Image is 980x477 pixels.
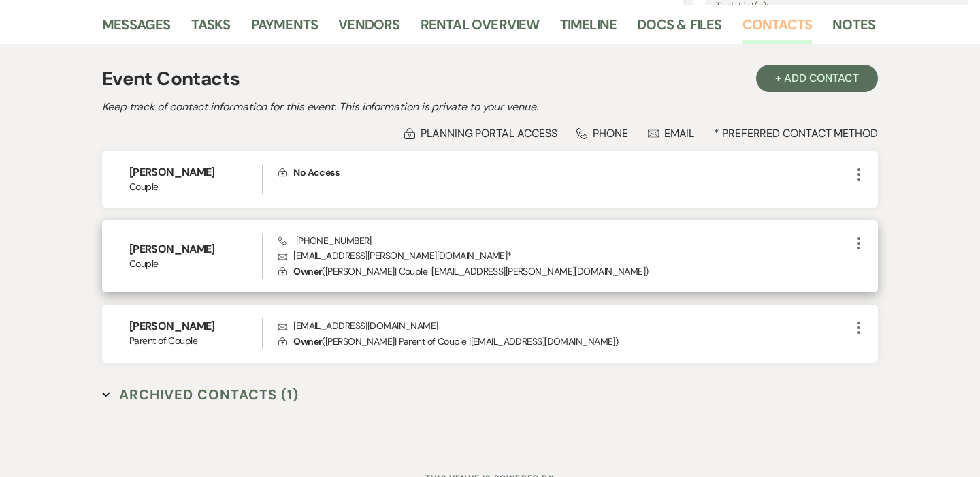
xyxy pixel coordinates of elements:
h2: Keep track of contact information for this event. This information is private to your venue. [102,99,878,115]
h1: Event Contacts [102,65,240,93]
a: Notes [832,14,875,44]
p: [EMAIL_ADDRESS][DOMAIN_NAME] [278,318,851,333]
span: Owner [293,265,322,277]
div: * Preferred Contact Method [102,126,878,140]
a: Tasks [191,14,231,44]
span: Parent of Couple [129,334,262,348]
div: Phone [576,126,628,140]
span: Couple [129,257,262,271]
a: Rental Overview [421,14,540,44]
div: Planning Portal Access [404,126,557,140]
p: ( [PERSON_NAME] | Couple | [EMAIL_ADDRESS][PERSON_NAME][DOMAIN_NAME] ) [278,264,851,279]
h6: [PERSON_NAME] [129,319,262,334]
a: Messages [102,14,171,44]
span: Couple [129,180,262,194]
p: ( [PERSON_NAME] | Parent of Couple | [EMAIL_ADDRESS][DOMAIN_NAME] ) [278,334,851,349]
button: Archived Contacts (1) [102,384,299,405]
a: Vendors [338,14,399,44]
p: [EMAIL_ADDRESS][PERSON_NAME][DOMAIN_NAME] * [278,248,851,263]
a: Payments [251,14,318,44]
h6: [PERSON_NAME] [129,165,262,180]
a: Docs & Files [637,14,721,44]
button: + Add Contact [756,65,878,92]
a: Timeline [560,14,617,44]
span: [PHONE_NUMBER] [278,234,372,247]
span: Owner [293,335,322,348]
span: No Access [293,166,339,179]
a: Contacts [742,14,813,44]
h6: [PERSON_NAME] [129,242,262,257]
div: Email [648,126,695,140]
